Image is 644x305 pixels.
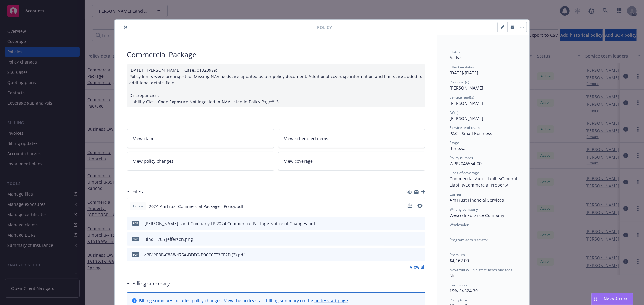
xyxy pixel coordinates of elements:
[418,252,423,258] button: preview file
[450,49,460,55] span: Status
[450,130,492,136] span: P&C - Small Business
[450,273,455,278] span: No
[132,221,139,225] span: pdf
[314,298,348,303] a: policy start page
[450,288,478,294] span: 15% / $624.30
[132,188,143,196] h3: Files
[450,115,483,121] span: [PERSON_NAME]
[450,55,462,61] span: Active
[127,129,274,148] a: View claims
[132,203,144,209] span: Policy
[133,158,174,164] span: View policy changes
[144,252,245,258] div: 43F42E8B-C888-475A-BDD9-B96C6FE3CF2D (3).pdf
[418,236,423,242] button: preview file
[132,252,139,257] span: pdf
[122,24,129,31] button: close
[127,152,274,171] a: View policy changes
[450,228,451,233] span: -
[133,135,157,142] span: View claims
[450,243,451,248] span: -
[450,64,474,70] span: Effective dates
[465,182,508,188] span: Commercial Property
[127,64,425,107] div: [DATE] - [PERSON_NAME] - Case#01320989: Policy limits were pre-ingested. Missing NAV fields are u...
[450,176,518,188] span: General Liability
[127,49,425,60] div: Commercial Package
[139,297,349,304] div: Billing summary includes policy changes. View the policy start billing summary on the .
[417,203,423,209] button: preview file
[408,203,412,209] button: download file
[408,252,413,258] button: download file
[450,258,469,263] span: $4,162.00
[450,80,469,85] span: Producer(s)
[144,236,193,242] div: Bind - 705 Jefferson.png
[418,220,423,227] button: preview file
[450,64,517,76] div: [DATE] - [DATE]
[450,110,459,115] span: AC(s)
[450,237,488,242] span: Program administrator
[417,204,423,208] button: preview file
[450,207,478,212] span: Writing company
[410,264,425,270] a: View all
[450,212,504,218] span: Wesco Insurance Company
[284,135,328,142] span: View scheduled items
[408,203,412,208] button: download file
[450,155,473,160] span: Policy number
[450,267,512,272] span: Newfront will file state taxes and fees
[450,192,462,197] span: Carrier
[127,188,143,196] div: Files
[450,125,480,130] span: Service lead team
[132,237,139,241] span: png
[591,293,633,305] button: Nova Assist
[144,220,315,227] div: [PERSON_NAME] Land Company LP 2024 Commercial Package Notice of Changes.pdf
[450,197,504,203] span: AmTrust Financial Services
[450,140,459,145] span: Stage
[592,293,599,305] div: Drag to move
[278,152,426,171] a: View coverage
[450,170,479,175] span: Lines of coverage
[278,129,426,148] a: View scheduled items
[450,95,474,100] span: Service lead(s)
[450,161,482,166] span: WPP2046554-00
[450,146,467,151] span: Renewal
[450,297,468,303] span: Policy term
[450,176,501,181] span: Commercial Auto Liability
[450,282,470,288] span: Commission
[604,296,628,301] span: Nova Assist
[450,100,483,106] span: [PERSON_NAME]
[408,220,413,227] button: download file
[450,85,483,91] span: [PERSON_NAME]
[132,280,170,288] h3: Billing summary
[284,158,313,164] span: View coverage
[450,252,465,257] span: Premium
[408,236,413,242] button: download file
[127,280,170,288] div: Billing summary
[317,24,332,30] span: Policy
[149,203,243,209] span: 2024 AmTrust Commercial Package - Policy.pdf
[450,222,469,227] span: Wholesaler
